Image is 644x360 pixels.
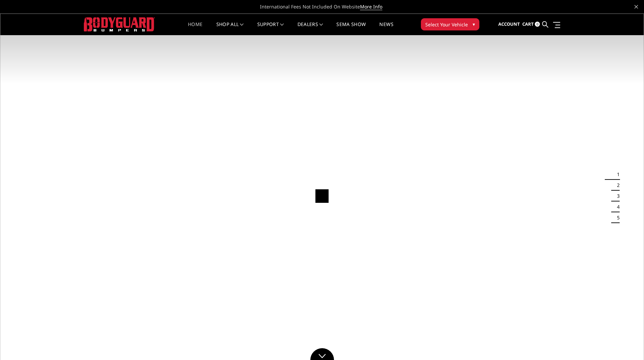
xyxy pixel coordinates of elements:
span: Select Your Vehicle [425,21,468,28]
a: shop all [216,22,244,35]
button: Select Your Vehicle [421,18,479,30]
span: ▾ [473,21,475,28]
button: 5 of 5 [613,212,620,223]
a: News [379,22,393,35]
a: Cart 0 [522,15,540,33]
a: Account [498,15,520,33]
a: SEMA Show [336,22,366,35]
span: 0 [535,22,540,27]
img: BODYGUARD BUMPERS [84,17,155,31]
span: Cart [522,21,534,27]
button: 2 of 5 [613,180,620,191]
a: Click to Down [310,348,334,360]
a: Support [257,22,284,35]
span: Account [498,21,520,27]
a: Home [188,22,202,35]
button: 1 of 5 [613,169,620,180]
button: 4 of 5 [613,201,620,212]
a: Dealers [297,22,323,35]
button: 3 of 5 [613,191,620,201]
a: More Info [360,3,382,10]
